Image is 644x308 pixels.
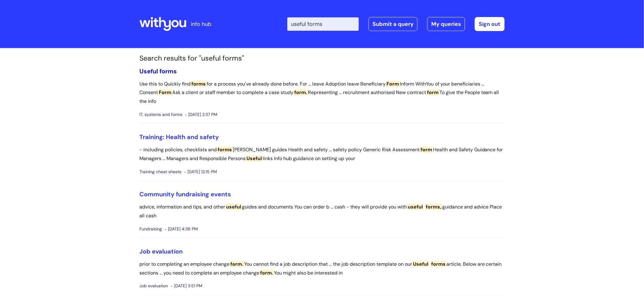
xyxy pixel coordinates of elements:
[426,89,439,96] span: form
[139,260,505,278] p: prior to completing an employee change You cannot find a job description that ... the job descrip...
[139,225,162,233] span: Fundraising
[139,282,168,290] span: Job evaluation
[158,89,172,96] span: Form
[139,54,505,63] h1: Search results for "useful forms"
[139,67,158,75] span: Useful
[185,111,217,118] span: [DATE] 2:37 PM
[139,145,505,163] p: - including policies, checklists and [PERSON_NAME] guides Health and safety ... safety policy Gen...
[139,168,181,176] span: Training cheat sheets
[184,168,217,176] span: [DATE] 12:15 PM
[191,81,207,87] span: forms
[139,203,505,220] p: advice, information and tips, and other guides and documents You can order b ... cash - they will...
[139,67,177,75] a: Useful forms
[427,17,465,31] a: My queries
[293,89,308,96] span: form.
[191,19,211,29] p: info hub
[159,67,177,75] span: forms
[412,261,429,267] span: Useful
[229,261,244,267] span: form.
[139,190,231,198] a: Community fundraising events
[139,111,182,118] span: IT, systems and forms
[259,270,274,276] span: form.
[217,146,233,153] span: forms
[287,17,505,31] div: | -
[139,80,505,106] p: Use this to Quickly find for a process you've already done before. For ... leave Adoption leave B...
[425,204,442,210] span: forms,
[369,17,418,31] a: Submit a query
[225,204,242,210] span: useful
[475,17,505,31] a: Sign out
[246,155,263,162] span: Useful
[420,146,433,153] span: form
[139,247,183,255] a: Job evaluation
[165,225,198,233] span: [DATE] 4:38 PM
[139,133,219,141] a: Training: Health and safety
[171,282,202,290] span: [DATE] 3:51 PM
[430,261,446,267] span: forms
[386,81,400,87] span: Form
[407,204,424,210] span: useful
[287,17,359,31] input: Search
